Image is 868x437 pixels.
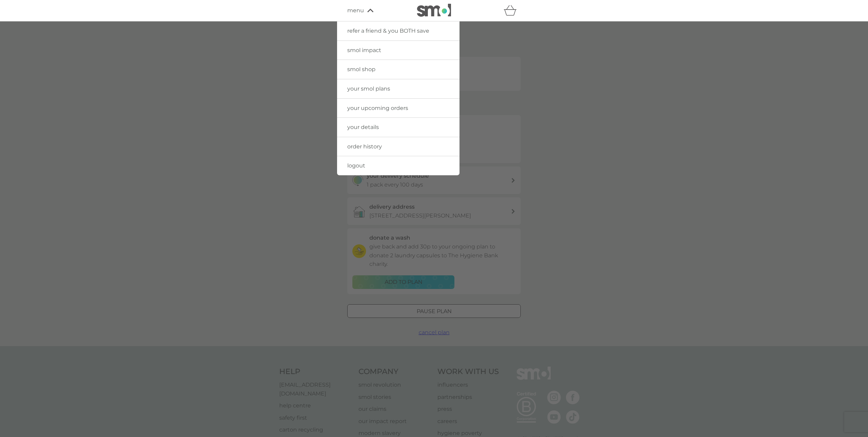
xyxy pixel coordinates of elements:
span: your upcoming orders [347,105,408,111]
a: refer a friend & you BOTH save [337,21,460,41]
span: order history [347,143,382,150]
span: logout [347,162,365,169]
span: refer a friend & you BOTH save [347,28,429,34]
a: smol shop [337,60,460,79]
a: your smol plans [337,79,460,98]
img: smol [417,4,451,17]
span: your details [347,124,379,130]
span: your smol plans [347,85,390,92]
a: logout [337,156,460,175]
span: smol shop [347,66,375,72]
a: your details [337,118,460,137]
a: your upcoming orders [337,99,460,118]
span: menu [347,6,364,15]
div: basket [504,4,521,17]
a: order history [337,137,460,156]
a: smol impact [337,41,460,60]
span: smol impact [347,47,381,53]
